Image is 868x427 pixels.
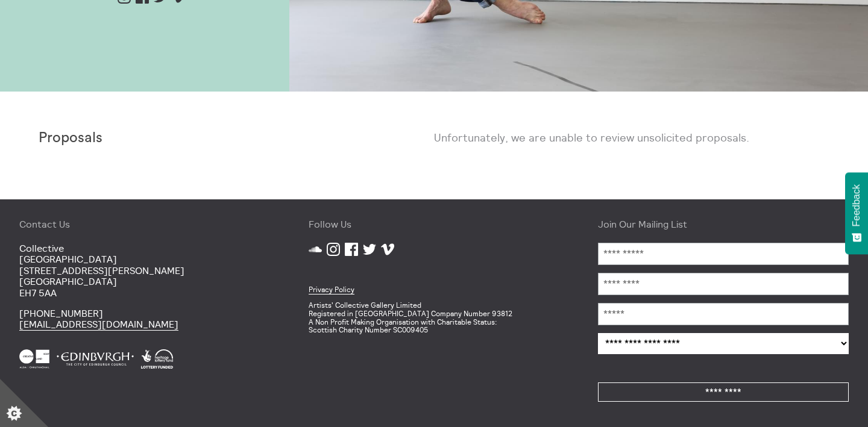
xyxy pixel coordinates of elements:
p: Collective [GEOGRAPHIC_DATA] [STREET_ADDRESS][PERSON_NAME] [GEOGRAPHIC_DATA] EH7 5AA [19,243,270,298]
h4: Follow Us [309,219,559,229]
h4: Contact Us [19,219,270,229]
h4: Join Our Mailing List [598,219,849,229]
a: Privacy Policy [309,285,354,295]
p: [PHONE_NUMBER] [19,308,270,330]
a: [EMAIL_ADDRESS][DOMAIN_NAME] [19,318,178,331]
span: Feedback [851,184,862,226]
img: Creative Scotland [19,349,49,369]
img: Heritage Lottery Fund [141,349,173,369]
button: Feedback - Show survey [845,172,868,254]
img: City Of Edinburgh Council White [57,349,134,369]
p: Artists' Collective Gallery Limited Registered in [GEOGRAPHIC_DATA] Company Number 93812 A Non Pr... [309,301,559,334]
p: Unfortunately, we are unable to review unsolicited proposals. [434,130,829,145]
strong: Proposals [39,131,102,145]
